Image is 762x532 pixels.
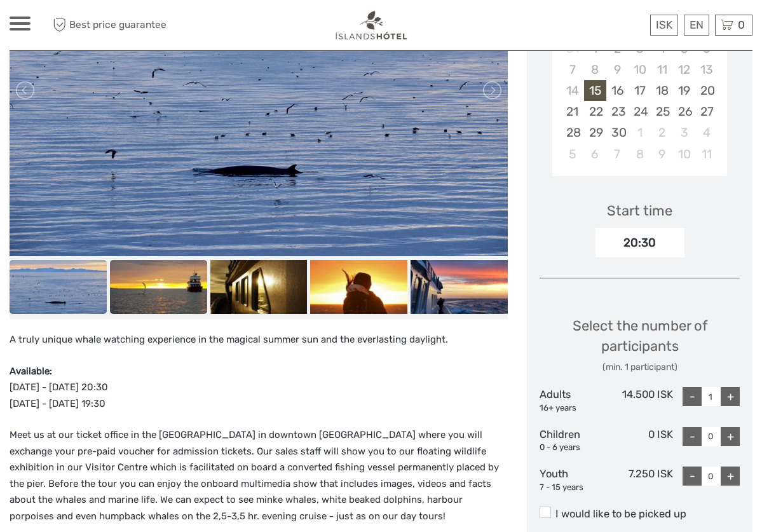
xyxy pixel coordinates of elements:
[606,467,673,493] div: 7.250 ISK
[606,59,629,80] div: Not available Tuesday, June 9th, 2026
[595,228,684,257] div: 20:30
[695,144,718,165] div: Choose Saturday, July 11th, 2026
[335,10,408,41] img: 1298-aa34540a-eaca-4c1b-b063-13e4b802c612_logo_small.png
[695,122,718,143] div: Choose Saturday, July 4th, 2026
[656,18,672,31] span: ISK
[411,260,508,315] img: 687cf38c0b00473ebaa33f135fd4fe08_slider_thumbnail.jpeg
[210,260,308,315] img: 63d513647d1347e8b50265e5a6d85634_slider_thumbnail.jpeg
[629,59,651,80] div: Not available Wednesday, June 10th, 2026
[629,144,651,165] div: Choose Wednesday, July 8th, 2026
[584,80,606,101] div: Choose Monday, June 15th, 2026
[10,260,107,315] img: ff30831e963445128d1f8dc579bff924_slider_thumbnail.jpeg
[540,427,606,454] div: Children
[561,101,583,122] div: Choose Sunday, June 21st, 2026
[540,361,740,374] div: (min. 1 participant)
[651,101,673,122] div: Choose Thursday, June 25th, 2026
[606,144,629,165] div: Choose Tuesday, July 7th, 2026
[606,427,673,454] div: 0 ISK
[606,80,629,101] div: Choose Tuesday, June 16th, 2026
[673,144,695,165] div: Choose Friday, July 10th, 2026
[629,101,651,122] div: Choose Wednesday, June 24th, 2026
[584,101,606,122] div: Choose Monday, June 22nd, 2026
[146,20,161,35] button: Open LiveChat chat widget
[651,144,673,165] div: Choose Thursday, July 9th, 2026
[683,467,702,486] div: -
[556,38,723,165] div: month 2026-06
[18,22,144,32] p: We're away right now. Please check back later!
[310,260,407,315] img: c9475d29dcf340c584988dd148585d57_slider_thumbnail.jpeg
[110,260,207,315] img: 686eefd4b1374a02b4fe9087429e0f55_slider_thumbnail.jpg
[561,80,583,101] div: Not available Sunday, June 14th, 2026
[540,387,606,414] div: Adults
[629,122,651,143] div: Choose Wednesday, July 1st, 2026
[607,201,672,221] div: Start time
[683,427,702,446] div: -
[651,80,673,101] div: Choose Thursday, June 18th, 2026
[561,144,583,165] div: Choose Sunday, July 5th, 2026
[606,387,673,414] div: 14.500 ISK
[540,316,740,374] div: Select the number of participants
[10,332,508,348] p: A truly unique whale watching experience in the magical summer sun and the everlasting daylight.
[50,15,195,36] span: Best price guarantee
[561,122,583,143] div: Choose Sunday, June 28th, 2026
[695,101,718,122] div: Choose Saturday, June 27th, 2026
[629,80,651,101] div: Choose Wednesday, June 17th, 2026
[651,59,673,80] div: Not available Thursday, June 11th, 2026
[606,122,629,143] div: Choose Tuesday, June 30th, 2026
[584,122,606,143] div: Choose Monday, June 29th, 2026
[721,467,740,486] div: +
[606,101,629,122] div: Choose Tuesday, June 23rd, 2026
[10,364,508,413] p: [DATE] - [DATE] 20:30 [DATE] - [DATE] 19:30
[736,18,747,31] span: 0
[540,402,606,414] div: 16+ years
[540,467,606,493] div: Youth
[540,507,740,522] label: I would like to be picked up
[683,387,702,406] div: -
[561,59,583,80] div: Not available Sunday, June 7th, 2026
[721,387,740,406] div: +
[673,80,695,101] div: Choose Friday, June 19th, 2026
[584,59,606,80] div: Not available Monday, June 8th, 2026
[673,59,695,80] div: Not available Friday, June 12th, 2026
[651,122,673,143] div: Choose Thursday, July 2nd, 2026
[673,101,695,122] div: Choose Friday, June 26th, 2026
[673,122,695,143] div: Choose Friday, July 3rd, 2026
[540,442,606,454] div: 0 - 6 years
[584,144,606,165] div: Choose Monday, July 6th, 2026
[695,80,718,101] div: Choose Saturday, June 20th, 2026
[721,427,740,446] div: +
[10,365,52,377] strong: Available:
[695,59,718,80] div: Not available Saturday, June 13th, 2026
[684,15,709,36] div: EN
[10,427,508,524] p: Meet us at our ticket office in the [GEOGRAPHIC_DATA] in downtown [GEOGRAPHIC_DATA] where you wil...
[540,482,606,494] div: 7 - 15 years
